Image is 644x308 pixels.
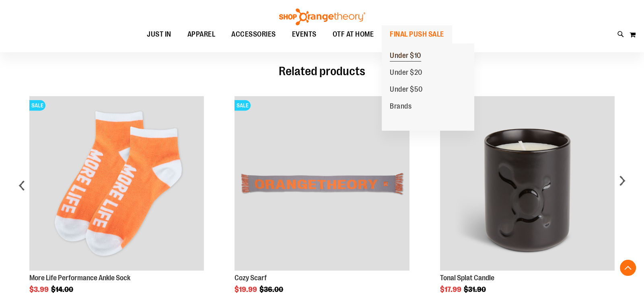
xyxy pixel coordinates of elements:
a: More Life Performance Ankle Sock [29,274,130,282]
a: Product Page Link [440,96,615,272]
span: APPAREL [187,25,216,43]
a: ACCESSORIES [223,25,284,43]
span: EVENTS [292,25,317,43]
span: $17.99 [440,285,463,294]
span: $14.00 [51,285,74,294]
a: FINAL PUSH SALE [382,25,452,44]
img: Product image for More Life Performance Ankle Sock [29,96,204,271]
img: Product image for Cozy Scarf [235,96,409,271]
a: EVENTS [284,25,325,44]
span: ACCESSORIES [231,25,276,43]
span: Brands [390,102,412,112]
span: Under $10 [390,51,421,62]
span: $19.99 [235,285,258,294]
span: Under $50 [390,85,423,95]
a: OTF AT HOME [325,25,382,44]
span: $3.99 [29,285,50,294]
span: SALE [235,100,251,111]
span: Related products [279,64,365,78]
span: JUST IN [147,25,171,43]
a: Under $50 [382,81,431,98]
span: $31.90 [464,285,487,294]
a: Tonal Splat Candle [440,274,494,282]
a: Cozy Scarf [235,274,267,282]
div: prev [14,84,30,293]
div: next [614,84,630,293]
a: Product Page Link [235,96,409,272]
img: Product image for Tonal Splat Candle [440,96,615,271]
a: Product Page Link [29,96,204,272]
img: Shop Orangetheory [278,8,366,25]
a: Under $10 [382,47,429,64]
ul: FINAL PUSH SALE [382,43,474,131]
button: Back To Top [620,260,636,276]
a: Brands [382,98,420,115]
a: JUST IN [139,25,179,44]
a: APPAREL [179,25,224,44]
span: Under $20 [390,68,422,78]
span: OTF AT HOME [333,25,374,43]
span: $36.00 [259,285,284,294]
span: FINAL PUSH SALE [390,25,444,43]
span: SALE [29,100,45,111]
a: Under $20 [382,64,430,81]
